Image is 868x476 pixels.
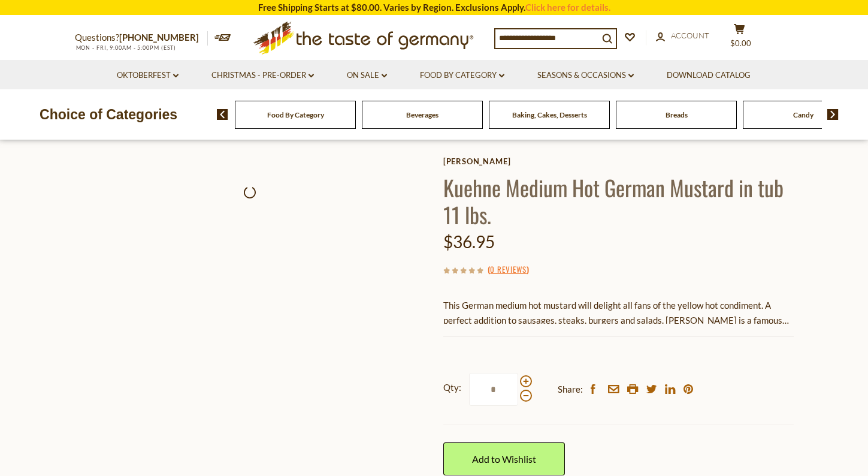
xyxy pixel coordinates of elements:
[211,69,314,82] a: Christmas - PRE-ORDER
[443,174,794,228] h1: Kuehne Medium Hot German Mustard in tub 11 lbs.
[722,23,758,53] button: $0.00
[730,38,751,48] span: $0.00
[537,69,634,82] a: Seasons & Occasions
[267,110,324,119] a: Food By Category
[420,69,504,82] a: Food By Category
[443,231,495,252] span: $36.95
[512,110,587,119] a: Baking, Cakes, Desserts
[119,32,199,43] a: [PHONE_NUMBER]
[656,29,709,43] a: Account
[217,109,228,120] img: previous arrow
[488,263,529,275] span: ( )
[667,69,751,82] a: Download Catalog
[347,69,387,82] a: On Sale
[75,44,177,51] span: MON - FRI, 9:00AM - 5:00PM (EST)
[827,109,839,120] img: next arrow
[525,2,610,13] a: Click here for details.
[75,30,208,46] p: Questions?
[793,110,813,119] a: Candy
[558,382,583,397] span: Share:
[117,69,179,82] a: Oktoberfest
[443,380,461,395] strong: Qty:
[443,156,794,166] a: [PERSON_NAME]
[666,110,688,119] a: Breads
[406,110,438,119] a: Beverages
[443,298,794,328] p: This German medium hot mustard will delight all fans of the yellow hot condiment. A perfect addit...
[443,442,565,475] a: Add to Wishlist
[671,31,709,40] span: Account
[469,373,518,406] input: Qty:
[490,263,527,276] a: 0 Reviews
